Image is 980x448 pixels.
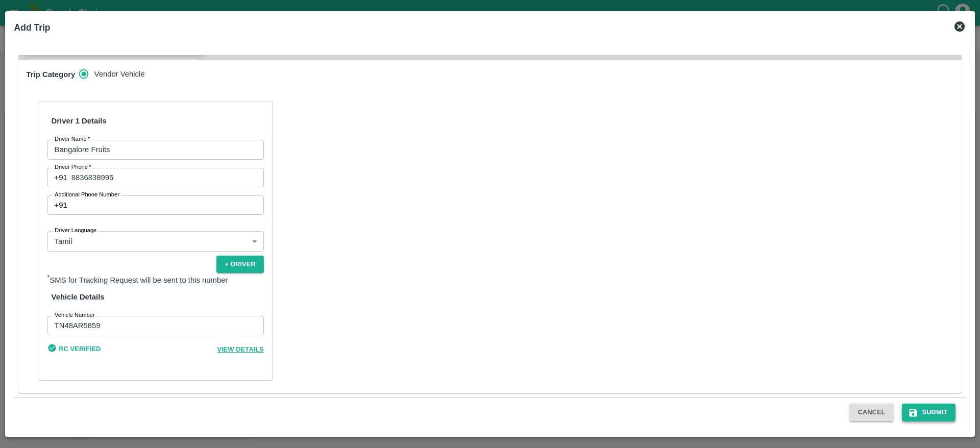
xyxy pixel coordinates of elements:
[55,191,119,199] label: Additional Phone Number
[55,236,72,247] p: Tamil
[216,256,263,273] button: + Driver
[47,316,264,335] input: Ex: TS07EX8889
[55,163,91,171] label: Driver Phone
[94,68,145,80] span: Vendor Vehicle
[55,135,90,143] label: Driver Name
[22,64,80,85] h6: Trip Category
[849,404,893,421] button: Cancel
[52,117,107,125] strong: Driver 1 Details
[52,293,105,301] strong: Vehicle Details
[55,200,67,211] p: +91
[79,64,153,84] div: trip_category
[55,227,96,235] label: Driver Language
[14,22,51,33] b: Add Trip
[47,273,264,286] p: SMS for Tracking Request will be sent to this number
[59,345,101,353] b: RC Verified
[55,172,67,183] p: +91
[902,404,956,421] button: Submit
[217,345,263,353] span: View Details
[55,311,95,319] label: Vehicle Number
